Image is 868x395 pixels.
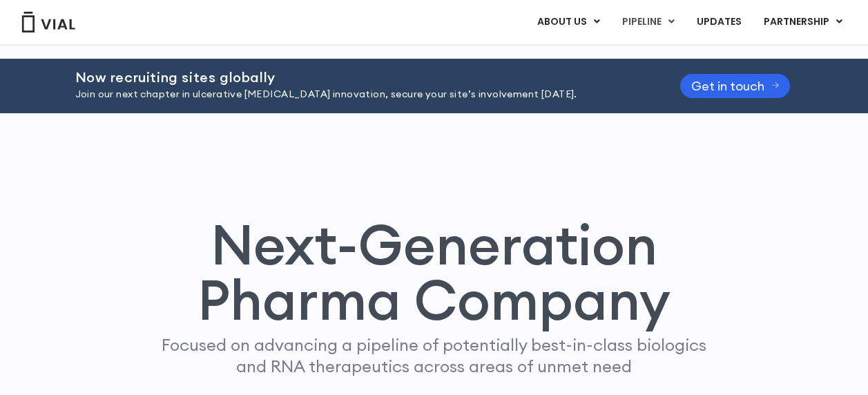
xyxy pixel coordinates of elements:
[680,74,791,98] a: Get in touch
[753,10,853,34] a: PARTNERSHIPMenu Toggle
[21,12,76,32] img: Vial Logo
[691,81,764,91] span: Get in touch
[526,10,610,34] a: ABOUT USMenu Toggle
[75,70,646,85] h2: Now recruiting sites globally
[75,87,646,102] p: Join our next chapter in ulcerative [MEDICAL_DATA] innovation, secure your site’s involvement [DA...
[135,217,733,327] h1: Next-Generation Pharma Company
[611,10,685,34] a: PIPELINEMenu Toggle
[156,334,713,377] p: Focused on advancing a pipeline of potentially best-in-class biologics and RNA therapeutics acros...
[686,10,752,34] a: UPDATES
